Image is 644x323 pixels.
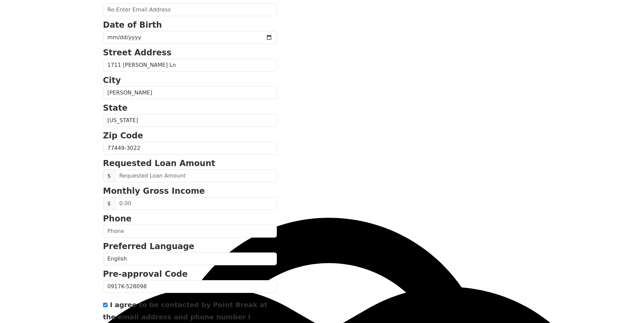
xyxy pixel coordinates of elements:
[103,86,277,99] input: City
[103,185,277,197] p: Monthly Gross Income
[103,242,194,251] strong: Preferred Language
[103,59,277,72] input: Street Address
[115,169,277,182] input: Requested Loan Amount
[103,103,128,113] strong: State
[103,269,188,279] strong: Pre-approval Code
[103,159,215,168] strong: Requested Loan Amount
[103,280,277,293] input: Pre-approval Code
[115,197,277,210] input: 0.00
[103,3,277,16] input: Re-Enter Email Address
[103,142,277,155] input: Zip Code
[103,169,115,182] span: $
[103,214,132,223] strong: Phone
[103,225,277,238] input: Phone
[103,48,172,57] strong: Street Address
[103,197,115,210] span: $
[103,131,143,140] strong: Zip Code
[103,76,121,85] strong: City
[103,20,162,30] strong: Date of Birth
